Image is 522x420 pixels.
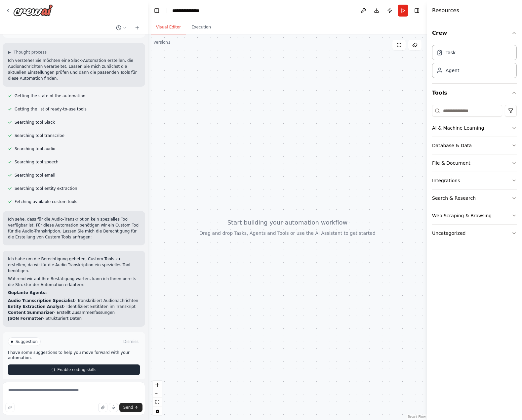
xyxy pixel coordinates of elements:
button: AI & Machine Learning [432,119,517,137]
div: Integrations [432,177,460,184]
button: Start a new chat [132,24,142,32]
img: Logo [13,4,53,16]
div: Task [446,49,456,56]
strong: Geplante Agents: [8,290,47,295]
button: Database & Data [432,137,517,154]
strong: JSON Formatter [8,316,43,321]
li: - Erstellt Zusammenfassungen [8,310,140,315]
span: Fetching available custom tools [15,199,77,204]
button: Execution [186,21,216,34]
button: Switch to previous chat [113,24,129,32]
p: I have some suggestions to help you move forward with your automation. [8,350,140,360]
button: Dismiss [122,338,140,345]
li: - Strukturiert Daten [8,315,140,321]
div: Uncategorized [432,230,465,236]
p: Ich habe um die Berechtigung gebeten, Custom Tools zu erstellen, da wir für die Audio-Transkripti... [8,256,140,274]
div: Database & Data [432,142,472,149]
div: Tools [432,102,517,247]
button: Hide left sidebar [152,6,161,15]
p: Ich verstehe! Sie möchten eine Slack-Automation erstellen, die Audionachrichten verarbeitet. Lass... [8,58,140,81]
button: Crew [432,24,517,42]
span: Searching tool speech [15,159,59,165]
p: Ich sehe, dass für die Audio-Transkription kein spezielles Tool verfügbar ist. Für diese Automati... [8,216,140,240]
span: Thought process [14,50,47,55]
div: React Flow controls [153,381,162,415]
span: Searching tool Slack [15,120,55,125]
button: Tools [432,84,517,102]
h4: Resources [432,7,459,15]
strong: Audio Transcription Specialist [8,298,75,303]
button: Web Scraping & Browsing [432,207,517,224]
button: ▶Thought process [8,50,47,55]
button: zoom out [153,389,162,398]
div: Web Scraping & Browsing [432,212,492,219]
button: File & Document [432,154,517,172]
span: Searching tool entity extraction [15,186,77,191]
button: toggle interactivity [153,406,162,415]
button: fit view [153,398,162,406]
strong: Content Summarizer [8,310,54,315]
button: zoom in [153,381,162,389]
li: - Identifiziert Entitäten im Transkript [8,304,140,310]
button: Improve this prompt [5,403,15,412]
button: Enable coding skills [8,364,140,375]
span: ▶ [8,50,11,55]
button: Visual Editor [151,21,186,34]
div: Agent [446,67,459,74]
span: Searching tool audio [15,146,55,151]
strong: Entity Extraction Analyst [8,304,64,309]
span: Suggestion [16,339,38,344]
span: Getting the state of the automation [15,93,85,99]
span: Send [123,405,133,410]
span: Searching tool email [15,173,55,178]
div: Search & Research [432,195,476,201]
button: Upload files [98,403,107,412]
button: Search & Research [432,189,517,207]
nav: breadcrumb [172,7,205,14]
div: Crew [432,42,517,83]
span: Searching tool transcribe [15,133,64,138]
button: Click to speak your automation idea [109,403,118,412]
button: Uncategorized [432,225,517,242]
span: Enable coding skills [57,367,96,372]
div: AI & Machine Learning [432,125,484,131]
p: Während wir auf Ihre Bestätigung warten, kann ich Ihnen bereits die Struktur der Automation erläu... [8,276,140,288]
span: Getting the list of ready-to-use tools [15,106,87,112]
button: Send [119,403,142,412]
button: Integrations [432,172,517,189]
div: Version 1 [153,40,171,45]
li: - Transkribiert Audionachrichten [8,298,140,304]
div: File & Document [432,160,470,166]
a: React Flow attribution [408,415,426,419]
button: Hide right sidebar [412,6,422,15]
